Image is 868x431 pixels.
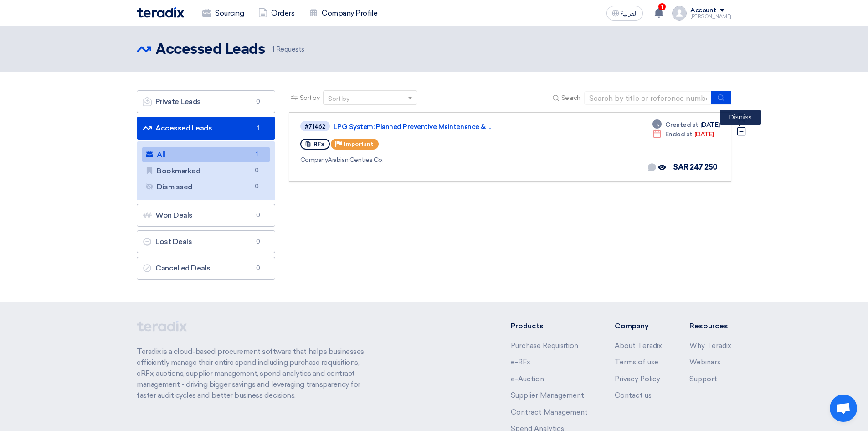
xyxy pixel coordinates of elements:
[313,141,324,147] span: RFx
[156,41,265,59] h2: Accessed Leads
[511,321,588,332] li: Products
[252,182,262,192] span: 0
[195,3,251,23] a: Sourcing
[344,141,373,147] span: Important
[511,358,530,366] a: e-RFx
[137,346,375,401] p: Teradix is a cloud-based procurement software that helps businesses efficiently manage their enti...
[729,114,752,121] span: Dismiss
[251,3,302,23] a: Orders
[615,375,660,383] a: Privacy Policy
[142,147,270,162] a: All
[137,117,275,140] a: Accessed Leads1
[300,93,320,103] span: Sort by
[142,179,270,195] a: Dismissed
[253,264,264,273] span: 0
[689,321,731,332] li: Resources
[665,120,699,130] span: Created at
[615,321,662,332] li: Company
[690,7,716,15] div: Account
[252,150,262,159] span: 1
[300,156,328,164] span: Company
[272,44,304,55] span: Requests
[511,391,584,400] a: Supplier Management
[511,408,588,416] a: Contract Management
[561,93,580,103] span: Search
[689,342,731,350] a: Why Teradix
[252,166,262,176] span: 0
[137,204,275,227] a: Won Deals0
[673,163,718,171] span: SAR 247,250
[253,211,264,220] span: 0
[652,130,714,139] div: [DATE]
[137,257,275,280] a: Cancelled Deals0
[658,3,666,10] span: 1
[253,124,264,133] span: 1
[615,358,658,366] a: Terms of use
[615,391,652,400] a: Contact us
[689,358,720,366] a: Webinars
[300,155,563,165] div: Arabian Centres Co.
[690,14,731,19] div: [PERSON_NAME]
[511,342,578,350] a: Purchase Requisition
[689,375,717,383] a: Support
[305,124,325,130] div: #71462
[137,7,184,18] img: Teradix logo
[652,120,720,130] div: [DATE]
[615,342,662,350] a: About Teradix
[830,395,857,422] div: Open chat
[253,97,264,106] span: 0
[584,91,712,105] input: Search by title or reference number
[253,237,264,246] span: 0
[142,163,270,179] a: Bookmarked
[672,6,687,21] img: profile_test.png
[334,123,561,131] a: LPG System: Planned Preventive Maintenance & ...
[137,230,275,253] a: Lost Deals0
[621,10,637,17] span: العربية
[606,6,643,21] button: العربية
[302,3,385,23] a: Company Profile
[665,130,693,139] span: Ended at
[272,45,274,53] span: 1
[328,94,349,104] div: Sort by
[511,375,544,383] a: e-Auction
[137,90,275,113] a: Private Leads0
